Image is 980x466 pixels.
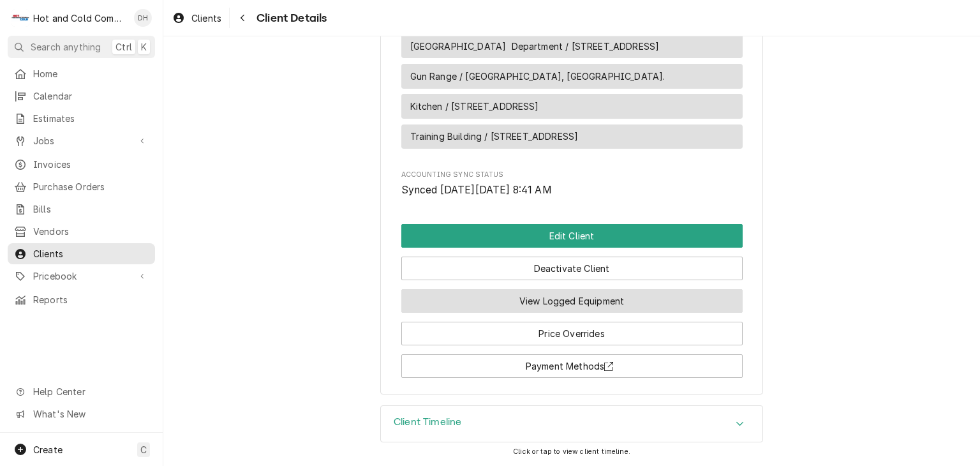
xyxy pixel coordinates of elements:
span: What's New [33,407,147,421]
span: Calendar [33,89,149,103]
span: C [140,443,147,456]
span: Bills [33,202,149,216]
span: Click or tap to view client timeline. [513,447,630,456]
span: Accounting Sync Status [401,170,743,180]
a: Go to Pricebook [8,266,155,287]
a: Vendors [8,221,155,242]
a: Invoices [8,154,155,175]
a: Clients [167,8,226,29]
div: Service Location [401,34,743,59]
h3: Client Timeline [394,416,461,428]
span: Help Center [33,385,147,398]
a: Go to What's New [8,403,155,425]
div: Hot and Cold Commercial Kitchens, Inc.'s Avatar [11,9,29,27]
div: Button Group [401,224,743,378]
button: Price Overrides [401,322,743,345]
div: Button Group Row [401,313,743,345]
span: [GEOGRAPHIC_DATA] Department / [STREET_ADDRESS] [410,40,660,53]
button: View Logged Equipment [401,289,743,313]
a: Reports [8,289,155,310]
span: Client Details [253,10,327,27]
span: Training Building / [STREET_ADDRESS] [410,130,579,143]
span: Reports [33,293,149,306]
a: Home [8,63,155,84]
span: Gun Range / [GEOGRAPHIC_DATA], [GEOGRAPHIC_DATA]. [410,70,665,83]
div: Service Location [401,64,743,89]
div: H [11,9,29,27]
a: Go to Help Center [8,381,155,402]
a: Clients [8,243,155,264]
span: Create [33,444,63,455]
a: Go to Jobs [8,130,155,151]
span: Search anything [31,40,101,54]
button: Deactivate Client [401,257,743,280]
div: Client Timeline [380,405,763,442]
div: Button Group Row [401,248,743,280]
span: Purchase Orders [33,180,149,193]
button: Search anythingCtrlK [8,36,155,58]
span: Invoices [33,158,149,171]
div: Button Group Row [401,280,743,313]
a: Purchase Orders [8,176,155,197]
span: Clients [33,247,149,260]
span: Ctrl [115,40,132,54]
div: Service Location [401,124,743,149]
div: Service Locations List [401,4,743,154]
div: DH [134,9,152,27]
span: Accounting Sync Status [401,183,743,198]
div: Button Group Row [401,345,743,378]
div: Service Location [401,94,743,119]
span: K [141,40,147,54]
span: Vendors [33,225,149,238]
span: Kitchen / [STREET_ADDRESS] [410,100,539,113]
span: Home [33,67,149,80]
div: Hot and Cold Commercial Kitchens, Inc. [33,11,127,25]
button: Navigate back [232,8,253,28]
span: Estimates [33,112,149,125]
button: Accordion Details Expand Trigger [381,406,762,442]
button: Payment Methods [401,354,743,378]
span: Jobs [33,134,130,147]
div: Button Group Row [401,224,743,248]
a: Bills [8,199,155,220]
span: Clients [191,11,221,25]
button: Edit Client [401,224,743,248]
span: Pricebook [33,269,130,283]
div: Daryl Harris's Avatar [134,9,152,27]
a: Calendar [8,86,155,107]
div: Accordion Header [381,406,762,442]
span: Synced [DATE][DATE] 8:41 AM [401,184,552,196]
a: Estimates [8,108,155,129]
div: Accounting Sync Status [401,170,743,197]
